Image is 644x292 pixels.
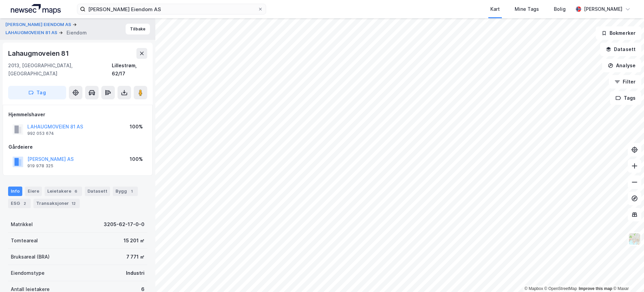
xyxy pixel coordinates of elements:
[8,62,112,78] div: 2013, [GEOGRAPHIC_DATA], [GEOGRAPHIC_DATA]
[609,75,641,89] button: Filter
[70,200,77,207] div: 12
[600,43,641,56] button: Datasett
[21,200,28,207] div: 2
[45,187,82,196] div: Leietakere
[554,5,566,13] div: Bolig
[610,260,644,292] div: Kontrollprogram for chat
[8,143,147,151] div: Gårdeiere
[126,24,150,34] button: Tilbake
[112,62,147,78] div: Lillestrøm, 62/17
[5,21,73,28] button: [PERSON_NAME] EIENDOM AS
[85,4,258,14] input: Søk på adresse, matrikkel, gårdeiere, leietakere eller personer
[515,5,539,13] div: Mine Tags
[67,29,87,37] div: Eiendom
[610,260,644,292] iframe: Chat Widget
[596,26,641,40] button: Bokmerker
[126,269,145,277] div: Industri
[33,199,80,208] div: Transaksjoner
[27,163,53,169] div: 919 978 325
[490,5,500,13] div: Kart
[610,91,641,105] button: Tags
[8,199,31,208] div: ESG
[113,187,138,196] div: Bygg
[544,286,577,291] a: OpenStreetMap
[11,237,38,245] div: Tomteareal
[130,123,143,131] div: 100%
[126,253,145,261] div: 7 771 ㎡
[11,4,61,14] img: logo.a4113a55bc3d86da70a041830d287a7e.svg
[584,5,622,13] div: [PERSON_NAME]
[579,286,612,291] a: Improve this map
[8,48,70,59] div: Lahaugmoveien 81
[5,29,59,36] button: LAHAUGMOVEIEN 81 AS
[8,86,66,99] button: Tag
[524,286,543,291] a: Mapbox
[8,187,22,196] div: Info
[25,187,42,196] div: Eiere
[128,188,135,195] div: 1
[628,233,641,245] img: Z
[85,187,110,196] div: Datasett
[602,59,641,72] button: Analyse
[11,220,33,228] div: Matrikkel
[124,237,145,245] div: 15 201 ㎡
[27,131,54,136] div: 992 053 674
[11,253,50,261] div: Bruksareal (BRA)
[130,155,143,163] div: 100%
[8,111,147,119] div: Hjemmelshaver
[73,188,79,195] div: 6
[104,220,145,228] div: 3205-62-17-0-0
[11,269,45,277] div: Eiendomstype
